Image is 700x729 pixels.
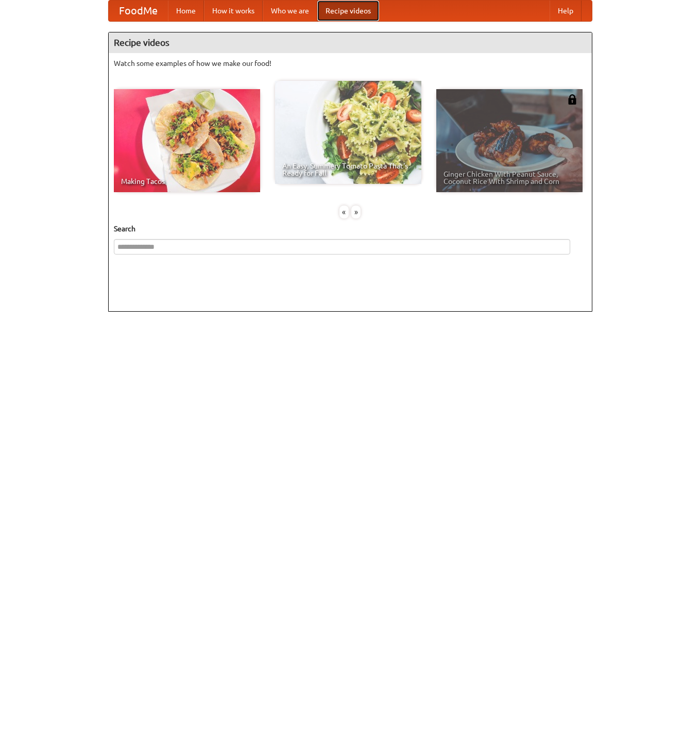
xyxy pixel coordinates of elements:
a: Recipe videos [317,1,379,21]
h5: Search [114,224,587,234]
a: How it works [204,1,263,21]
a: An Easy, Summery Tomato Pasta That's Ready for Fall [275,81,421,184]
div: » [351,206,361,218]
span: Making Tacos [121,178,253,185]
a: Home [168,1,204,21]
h4: Recipe videos [109,32,592,53]
p: Watch some examples of how we make our food! [114,58,587,69]
a: Who we are [263,1,317,21]
a: Help [550,1,582,21]
span: An Easy, Summery Tomato Pasta That's Ready for Fall [282,162,414,177]
a: Making Tacos [114,89,260,192]
div: « [339,206,349,218]
img: 483408.png [567,94,577,105]
a: FoodMe [109,1,168,21]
